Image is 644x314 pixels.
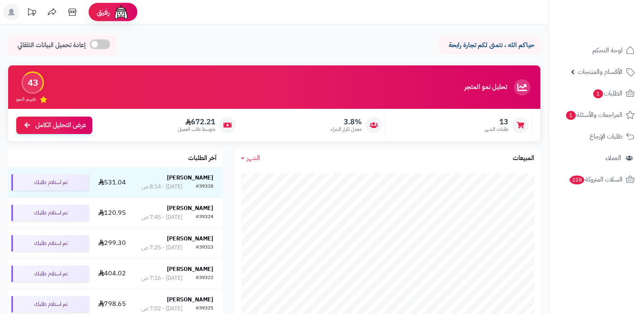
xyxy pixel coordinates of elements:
div: #39321 [196,305,213,313]
div: #39323 [196,244,213,252]
td: 299.30 [92,228,132,258]
a: عرض التحليل الكامل [16,117,92,134]
span: السلات المتروكة [569,174,622,185]
strong: [PERSON_NAME] [167,265,213,273]
h3: تحليل نمو المتجر [464,84,507,91]
a: السلات المتروكة228 [554,170,639,189]
a: العملاء [554,148,639,168]
div: تم استلام طلبك [11,296,89,312]
h3: المبيعات [513,155,534,162]
a: الشهر [241,154,260,163]
a: الطلبات1 [554,84,639,103]
td: 120.95 [92,198,132,228]
span: رفيق [97,7,110,17]
strong: [PERSON_NAME] [167,173,213,182]
span: 228 [570,175,585,184]
span: المراجعات والأسئلة [565,109,622,121]
span: الطلبات [592,88,622,99]
span: الأقسام والمنتجات [578,66,622,78]
strong: [PERSON_NAME] [167,295,213,304]
span: طلبات الإرجاع [590,131,622,142]
span: الشهر [247,153,260,163]
span: معدل تكرار الشراء [331,126,362,133]
span: متوسط طلب العميل [178,126,215,133]
img: ai-face.png [113,4,129,20]
span: العملاء [605,152,621,164]
strong: [PERSON_NAME] [167,234,213,243]
div: تم استلام طلبك [11,205,89,221]
a: تحديثات المنصة [22,4,42,22]
span: تقييم النمو [16,96,36,103]
div: [DATE] - 7:45 ص [141,213,182,221]
td: 404.02 [92,259,132,289]
a: طلبات الإرجاع [554,127,639,146]
div: تم استلام طلبك [11,266,89,282]
span: لوحة التحكم [592,45,622,56]
a: لوحة التحكم [554,41,639,60]
td: 531.04 [92,167,132,197]
div: #39322 [196,274,213,282]
span: 3.8% [331,117,362,126]
div: [DATE] - 7:02 ص [141,305,182,313]
span: إعادة تحميل البيانات التلقائي [17,41,86,50]
div: #39328 [196,183,213,191]
div: تم استلام طلبك [11,235,89,251]
h3: آخر الطلبات [188,155,217,162]
img: logo-2.png [589,20,636,37]
span: 13 [485,117,508,126]
a: المراجعات والأسئلة1 [554,105,639,125]
strong: [PERSON_NAME] [167,204,213,212]
span: 1 [593,89,603,98]
div: تم استلام طلبك [11,174,89,191]
span: 1 [566,111,576,120]
div: [DATE] - 8:14 ص [141,183,182,191]
div: [DATE] - 7:16 ص [141,274,182,282]
p: حياكم الله ، نتمنى لكم تجارة رابحة [445,41,534,50]
div: #39324 [196,213,213,221]
div: [DATE] - 7:25 ص [141,244,182,252]
span: 672.21 [178,117,215,126]
span: طلبات الشهر [485,126,508,133]
span: عرض التحليل الكامل [35,121,86,130]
